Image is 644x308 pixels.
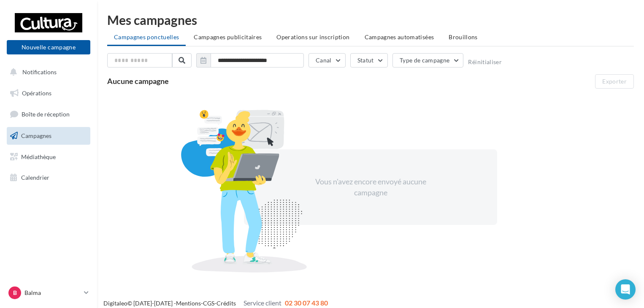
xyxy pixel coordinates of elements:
[103,300,328,307] span: © [DATE]-[DATE] - - -
[22,68,57,76] span: Notifications
[5,105,92,123] a: Boîte de réception
[103,300,127,307] a: Digitaleo
[22,111,70,118] span: Boîte de réception
[216,300,236,307] a: Crédits
[615,279,636,300] div: Open Intercom Messenger
[244,299,281,307] span: Service client
[24,289,81,297] p: Balma
[298,176,443,198] div: Vous n'avez encore envoyé aucune campagne
[194,33,262,41] span: Campagnes publicitaires
[107,76,169,86] span: Aucune campagne
[350,53,388,68] button: Statut
[5,127,92,145] a: Campagnes
[449,33,478,41] span: Brouillons
[13,289,17,297] span: B
[276,33,349,41] span: Operations sur inscription
[5,63,89,81] button: Notifications
[7,285,90,301] a: B Balma
[308,53,346,68] button: Canal
[595,74,634,89] button: Exporter
[21,153,56,160] span: Médiathèque
[285,299,328,307] span: 02 30 07 43 80
[365,33,434,41] span: Campagnes automatisées
[107,14,634,26] div: Mes campagnes
[21,174,49,181] span: Calendrier
[5,169,92,186] a: Calendrier
[392,53,464,68] button: Type de campagne
[203,300,214,307] a: CGS
[176,300,201,307] a: Mentions
[21,132,51,139] span: Campagnes
[5,84,92,102] a: Opérations
[7,40,90,54] button: Nouvelle campagne
[468,59,502,65] button: Réinitialiser
[5,148,92,166] a: Médiathèque
[22,89,51,97] span: Opérations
